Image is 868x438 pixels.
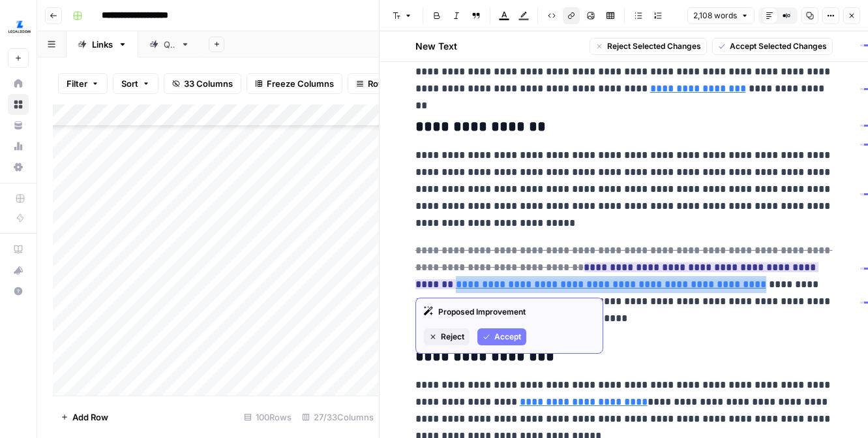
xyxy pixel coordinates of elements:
[8,94,29,115] a: Browse
[8,239,29,260] a: AirOps Academy
[72,411,108,424] span: Add Row
[8,15,31,39] img: LegalZoom Logo
[712,38,833,55] button: Accept Selected Changes
[297,407,379,428] div: 27/33 Columns
[687,7,755,24] button: 2,108 words
[58,73,108,94] button: Filter
[8,136,29,157] a: Usage
[494,331,521,343] span: Accept
[184,77,233,90] span: 33 Columns
[53,407,116,428] button: Add Row
[8,157,29,178] a: Settings
[693,10,737,22] span: 2,108 words
[8,73,29,94] a: Home
[113,73,158,94] button: Sort
[138,31,201,57] a: QA
[247,73,342,94] button: Freeze Columns
[8,260,29,281] button: What's new?
[121,77,138,90] span: Sort
[8,115,29,136] a: Your Data
[8,260,28,280] div: What's new?
[8,10,29,43] button: Workspace: LegalZoom
[441,331,464,343] span: Reject
[415,40,457,53] h2: New Text
[8,281,29,302] button: Help + Support
[368,77,415,90] span: Row Height
[477,328,526,345] button: Accept
[164,73,241,94] button: 33 Columns
[92,38,113,51] div: Links
[590,38,707,55] button: Reject Selected Changes
[67,31,138,57] a: Links
[424,328,470,345] button: Reject
[267,77,334,90] span: Freeze Columns
[164,38,175,51] div: QA
[67,77,87,90] span: Filter
[239,407,297,428] div: 100 Rows
[348,73,423,94] button: Row Height
[730,40,827,52] span: Accept Selected Changes
[607,40,701,52] span: Reject Selected Changes
[424,306,595,318] div: Proposed Improvement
